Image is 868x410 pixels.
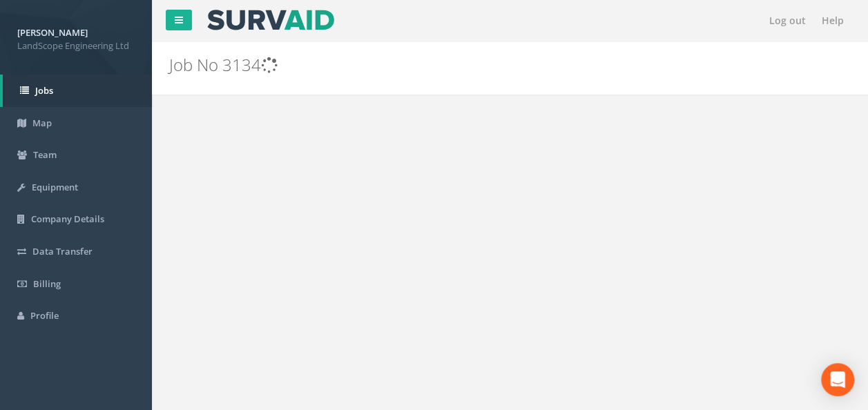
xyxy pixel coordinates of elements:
span: Team [33,148,57,161]
span: Jobs [35,84,53,97]
a: [PERSON_NAME] LandScope Engineering Ltd [17,23,135,52]
span: Company Details [31,213,104,225]
span: Billing [33,277,61,290]
span: LandScope Engineering Ltd [17,39,135,52]
span: Equipment [32,181,78,193]
h2: Job No 3134 [169,56,734,74]
div: Open Intercom Messenger [821,363,854,396]
span: Data Transfer [32,245,93,257]
a: Jobs [3,75,152,107]
strong: [PERSON_NAME] [17,26,88,39]
span: Profile [30,309,59,322]
span: Map [32,117,52,129]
